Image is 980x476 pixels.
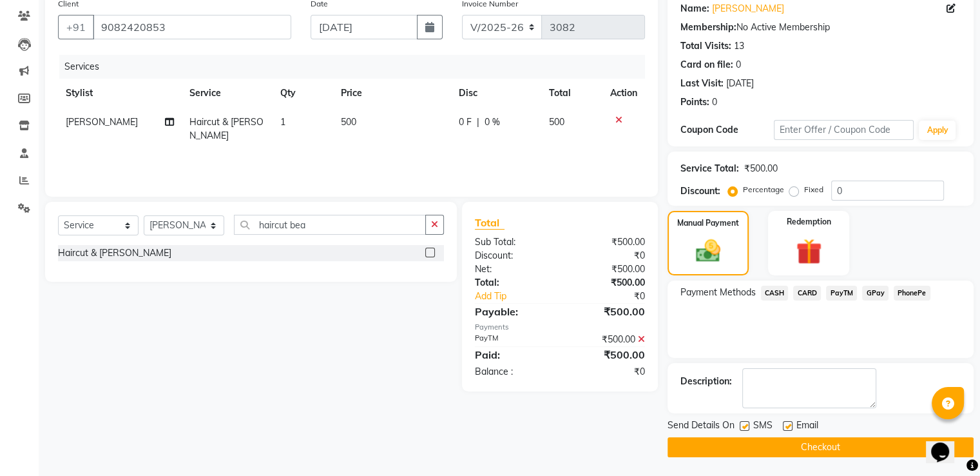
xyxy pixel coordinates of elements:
[475,216,504,230] span: Total
[894,286,930,301] span: PhonePe
[804,184,823,195] label: Fixed
[333,79,451,108] th: Price
[182,79,273,108] th: Service
[787,216,831,228] label: Redemption
[761,286,789,301] span: CASH
[234,215,426,235] input: Search or Scan
[459,115,472,129] span: 0 F
[926,424,967,463] iframe: chat widget
[774,120,914,140] input: Enter Offer / Coupon Code
[93,15,291,39] input: Search by Name/Mobile/Email/Code
[680,375,732,388] div: Description:
[680,77,724,90] div: Last Visit:
[680,21,736,34] div: Membership:
[680,2,709,15] div: Name:
[560,276,655,290] div: ₹500.00
[919,121,956,140] button: Apply
[688,237,728,265] img: _cash.svg
[465,347,560,362] div: Paid:
[862,286,889,301] span: GPay
[341,116,356,128] span: 500
[465,333,560,346] div: PayTM
[58,79,182,108] th: Stylist
[680,123,774,137] div: Coupon Code
[58,15,94,39] button: +91
[793,286,821,301] span: CARD
[485,115,500,129] span: 0 %
[465,249,560,263] div: Discount:
[560,263,655,276] div: ₹500.00
[58,246,171,260] div: Haircut & [PERSON_NAME]
[680,184,720,198] div: Discount:
[726,77,754,90] div: [DATE]
[575,290,654,303] div: ₹0
[668,419,735,435] span: Send Details On
[465,263,560,276] div: Net:
[465,290,575,303] a: Add Tip
[680,21,961,34] div: No Active Membership
[189,116,264,141] span: Haircut & [PERSON_NAME]
[560,347,655,362] div: ₹500.00
[560,304,655,319] div: ₹500.00
[712,95,717,109] div: 0
[736,58,741,72] div: 0
[680,162,739,175] div: Service Total:
[465,235,560,249] div: Sub Total:
[680,286,756,299] span: Payment Methods
[743,184,784,195] label: Percentage
[465,276,560,290] div: Total:
[465,365,560,379] div: Balance :
[66,116,138,128] span: [PERSON_NAME]
[712,2,784,15] a: [PERSON_NAME]
[602,79,645,108] th: Action
[560,365,655,379] div: ₹0
[788,235,830,268] img: _gift.svg
[451,79,541,108] th: Disc
[796,419,818,435] span: Email
[734,39,744,53] div: 13
[465,304,560,319] div: Payable:
[541,79,602,108] th: Total
[477,115,479,129] span: |
[668,437,974,457] button: Checkout
[560,249,655,263] div: ₹0
[677,217,739,229] label: Manual Payment
[273,79,333,108] th: Qty
[753,419,773,435] span: SMS
[549,116,564,128] span: 500
[280,116,285,128] span: 1
[680,39,731,53] div: Total Visits:
[826,286,857,301] span: PayTM
[560,333,655,346] div: ₹500.00
[680,58,733,72] div: Card on file:
[560,235,655,249] div: ₹500.00
[744,162,778,175] div: ₹500.00
[59,55,655,79] div: Services
[680,95,709,109] div: Points:
[475,322,645,333] div: Payments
